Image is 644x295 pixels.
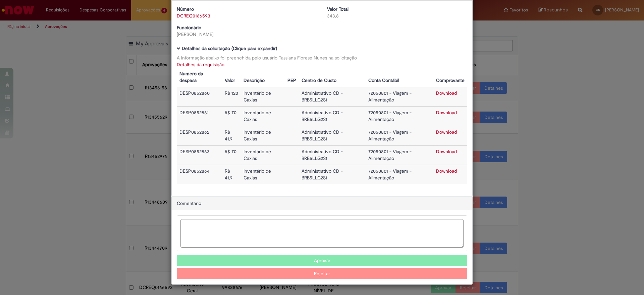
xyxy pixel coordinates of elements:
[366,126,433,145] td: 72050801 - Viagem - Alimentação
[177,200,201,206] span: Comentário
[241,68,285,87] th: Descrição
[182,45,277,51] b: Detalhes da solicitação (Clique para expandir)
[222,68,241,87] th: Valor
[222,87,241,107] td: R$ 120
[241,126,285,145] td: Inventário de Caxias
[436,129,457,135] a: Download
[177,165,222,184] td: DESP0852864
[177,255,467,266] button: Aprovar
[177,107,222,126] td: DESP0852861
[177,145,222,165] td: DESP0852863
[222,126,241,145] td: R$ 41,9
[327,12,467,19] div: 343,8
[299,107,366,126] td: Administrativo CD - BRB5LLG2S1
[436,168,457,174] a: Download
[299,87,366,107] td: Administrativo CD - BRB5LLG2S1
[299,165,366,184] td: Administrativo CD - BRB5LLG2S1
[299,145,366,165] td: Administrativo CD - BRB5LLG2S1
[177,13,210,19] a: DCREQ0166593
[366,68,433,87] th: Conta Contábil
[177,61,224,68] a: Detalhes da requisição
[222,165,241,184] td: R$ 41,9
[177,54,467,61] div: A informação abaixo foi preenchida pelo usuário Tassiana Fiorese Nunes na solicitação
[177,46,467,51] h5: Detalhes da solicitação (Clique para expandir)
[241,165,285,184] td: Inventário de Caxias
[177,87,222,107] td: DESP0852860
[241,107,285,126] td: Inventário de Caxias
[436,90,457,96] a: Download
[222,145,241,165] td: R$ 70
[366,165,433,184] td: 72050801 - Viagem - Alimentação
[222,107,241,126] td: R$ 70
[177,25,201,31] b: Funcionário
[299,68,366,87] th: Centro de Custo
[241,87,285,107] td: Inventário de Caxias
[241,145,285,165] td: Inventário de Caxias
[436,149,457,155] a: Download
[433,68,467,87] th: Comprovante
[299,126,366,145] td: Administrativo CD - BRB5LLG2S1
[366,107,433,126] td: 72050801 - Viagem - Alimentação
[285,68,299,87] th: PEP
[436,110,457,116] a: Download
[366,87,433,107] td: 72050801 - Viagem - Alimentação
[177,31,317,38] div: [PERSON_NAME]
[177,68,222,87] th: Numero da despesa
[327,6,348,12] b: Valor Total
[177,6,194,12] b: Número
[177,268,467,279] button: Rejeitar
[366,145,433,165] td: 72050801 - Viagem - Alimentação
[177,126,222,145] td: DESP0852862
